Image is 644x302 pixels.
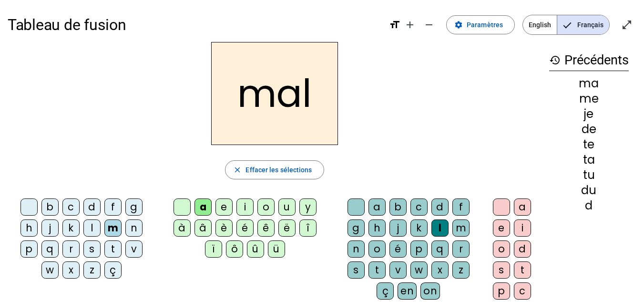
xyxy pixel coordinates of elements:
[348,261,365,279] div: s
[247,240,264,258] div: û
[194,198,212,216] div: a
[557,15,609,34] span: Français
[549,50,629,71] h3: Précédents
[514,240,531,258] div: d
[236,219,254,237] div: é
[226,240,243,258] div: ô
[62,198,80,216] div: c
[446,15,515,34] button: Paramètres
[41,261,59,279] div: w
[245,164,312,176] span: Effacer les sélections
[211,42,338,145] h2: mal
[20,240,38,258] div: p
[404,19,416,31] mat-icon: add
[257,198,275,216] div: o
[514,261,531,279] div: t
[377,282,394,300] div: ç
[454,21,463,29] mat-icon: settings
[549,93,629,104] div: me
[368,219,386,237] div: h
[83,198,101,216] div: d
[522,15,610,35] mat-button-toggle-group: Language selection
[431,198,449,216] div: d
[549,139,629,150] div: te
[389,198,407,216] div: b
[104,240,122,258] div: t
[549,154,629,166] div: ta
[236,198,254,216] div: i
[420,282,440,300] div: on
[549,78,629,89] div: ma
[431,219,449,237] div: l
[348,240,365,258] div: n
[549,108,629,120] div: je
[549,185,629,196] div: du
[514,282,531,300] div: c
[493,240,510,258] div: o
[268,240,285,258] div: ü
[452,261,470,279] div: z
[410,261,428,279] div: w
[452,240,470,258] div: r
[348,219,365,237] div: g
[389,261,407,279] div: v
[368,198,386,216] div: a
[62,240,80,258] div: r
[514,219,531,237] div: i
[549,169,629,181] div: tu
[299,219,317,237] div: î
[125,198,143,216] div: g
[205,240,222,258] div: ï
[514,198,531,216] div: a
[257,219,275,237] div: ê
[389,19,400,31] mat-icon: format_size
[493,219,510,237] div: e
[104,198,122,216] div: f
[225,160,324,179] button: Effacer les sélections
[549,124,629,135] div: de
[617,15,636,34] button: Entrer en plein écran
[41,240,59,258] div: q
[398,282,417,300] div: en
[83,219,101,237] div: l
[215,198,233,216] div: e
[410,219,428,237] div: k
[215,219,233,237] div: è
[493,261,510,279] div: s
[493,282,510,300] div: p
[8,10,381,40] h1: Tableau de fusion
[621,19,633,31] mat-icon: open_in_full
[174,219,191,237] div: à
[104,261,122,279] div: ç
[549,200,629,211] div: d
[194,219,212,237] div: â
[389,219,407,237] div: j
[62,219,80,237] div: k
[83,261,101,279] div: z
[368,240,386,258] div: o
[431,261,449,279] div: x
[368,261,386,279] div: t
[125,240,143,258] div: v
[549,54,561,66] mat-icon: history
[20,219,38,237] div: h
[104,219,122,237] div: m
[41,219,59,237] div: j
[467,19,503,31] span: Paramètres
[83,240,101,258] div: s
[233,166,242,174] mat-icon: close
[419,15,439,34] button: Diminuer la taille de la police
[278,219,296,237] div: ë
[62,261,80,279] div: x
[452,198,470,216] div: f
[400,15,419,34] button: Augmenter la taille de la police
[523,15,557,34] span: English
[452,219,470,237] div: m
[278,198,296,216] div: u
[431,240,449,258] div: q
[389,240,407,258] div: é
[125,219,143,237] div: n
[299,198,317,216] div: y
[410,198,428,216] div: c
[423,19,435,31] mat-icon: remove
